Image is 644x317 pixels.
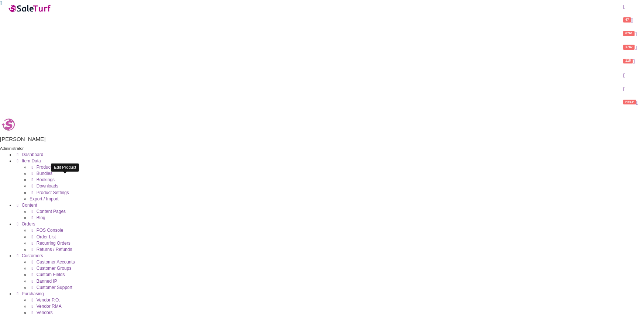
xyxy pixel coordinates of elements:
a: Vendor P.O. [30,297,60,303]
span: Vendor P.O. [37,297,60,303]
span: 47 [623,17,631,22]
a: Customer Accounts [30,259,75,265]
a: Returns / Refunds [30,247,72,252]
span: Order List [37,234,56,240]
span: Dashboard [22,152,44,157]
span: Recurring Orders [37,241,70,246]
a: Bookings [30,177,55,182]
a: Recurring Orders [30,241,70,246]
span: POS Console [37,228,63,233]
span: Product Settings [37,190,69,195]
span: Item Data [22,158,41,163]
span: Products [37,165,54,170]
span: Purchasing [22,291,44,296]
a: Bundles [30,171,52,176]
a: Export / Import [30,196,59,201]
span: Customer Support [37,285,72,290]
a: Vendors [30,310,53,315]
a: Downloads [30,183,58,189]
a: Vendor RMA [30,304,62,309]
a: Dashboard [15,152,43,157]
a: Customer Groups [30,266,71,271]
a: Custom Fields [30,272,65,277]
span: Banned IP [37,279,57,284]
a: Banned IP [30,279,57,284]
span: Content [22,203,37,208]
span: Custom Fields [37,272,65,277]
span: Customer Accounts [37,259,75,265]
a: Products [30,165,54,170]
span: Bookings [37,177,55,182]
span: 115 [623,59,633,63]
span: 1787 [623,45,635,49]
span: HELP [623,100,636,104]
span: Vendors [37,310,53,315]
span: Customer Groups [37,266,72,271]
span: Downloads [37,183,58,189]
span: Blog [37,215,45,220]
a: HELP [618,96,644,110]
a: Order List [30,234,56,240]
img: SaleTurf [8,3,52,13]
a: POS Console [30,228,63,233]
span: Bundles [37,171,52,176]
a: Content Pages [30,209,66,214]
span: Vendor RMA [37,304,62,309]
span: Orders [22,221,35,227]
span: Returns / Refunds [37,247,72,252]
span: Customers [22,253,43,258]
span: Content Pages [37,209,66,214]
span: 6761 [623,31,635,36]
